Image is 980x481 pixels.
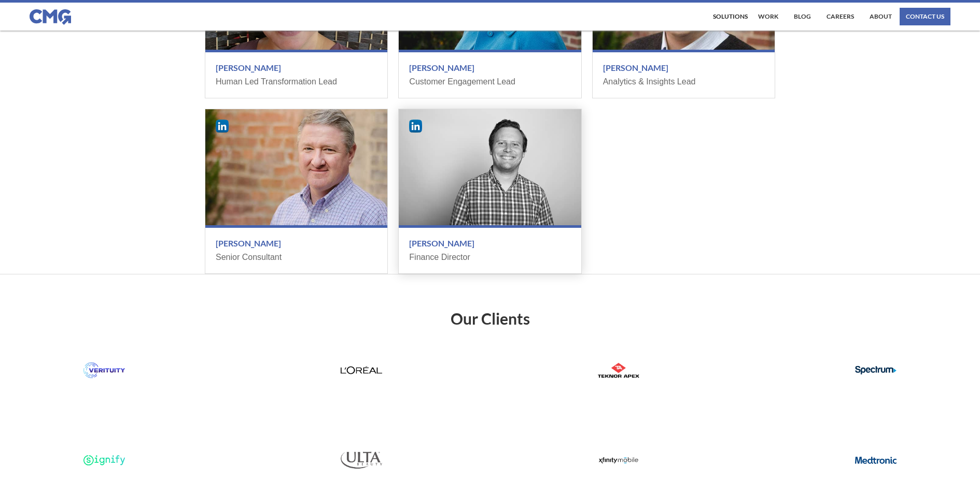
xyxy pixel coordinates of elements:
[713,13,748,20] div: Solutions
[409,76,570,88] div: Customer Engagement Lead
[755,8,781,25] a: work
[603,76,764,88] div: Analytics & Insights Lead
[906,13,944,20] div: contact us
[791,8,814,25] a: Blog
[409,238,570,249] h3: [PERSON_NAME]
[216,238,377,249] h3: [PERSON_NAME]
[216,63,377,73] h3: [PERSON_NAME]
[409,63,570,73] h3: [PERSON_NAME]
[603,63,764,73] h3: [PERSON_NAME]
[451,300,530,326] h2: Our Clients
[409,252,570,263] div: Finance Director
[867,8,894,25] a: About
[824,8,857,25] a: Careers
[30,9,71,25] img: CMG logo in blue.
[216,252,377,263] div: Senior Consultant
[216,76,377,88] div: Human Led Transformation Lead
